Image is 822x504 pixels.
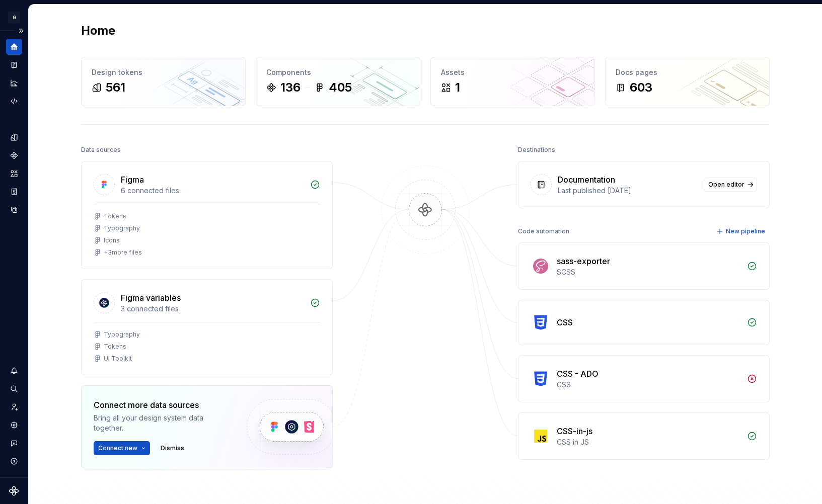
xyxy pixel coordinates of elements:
div: 136 [280,79,301,96]
a: Design tokens561 [81,57,246,106]
a: Design tokens [6,129,22,145]
div: 603 [630,79,652,96]
a: Invite team [6,399,22,415]
button: New pipeline [713,224,770,238]
div: SCSS [557,267,741,277]
div: Components [266,67,410,77]
button: Dismiss [156,441,189,455]
div: CSS in JS [557,437,741,447]
a: Components [6,147,22,163]
button: G [2,7,26,28]
div: sass-exporter [557,255,610,267]
div: CSS [557,316,573,328]
div: CSS [557,380,741,390]
div: Design tokens [92,67,235,77]
div: Tokens [104,343,126,351]
div: Figma variables [121,292,181,304]
div: Typography [104,224,140,232]
span: New pipeline [726,227,765,235]
div: Last published [DATE] [558,186,698,196]
a: Documentation [6,57,22,73]
button: Contact support [6,435,22,451]
a: Code automation [6,93,22,109]
div: Docs pages [616,67,759,77]
a: Settings [6,417,22,433]
div: Figma [121,174,144,186]
div: G [8,12,20,24]
div: Destinations [518,143,555,157]
svg: Supernova Logo [9,486,19,496]
a: Home [6,39,22,55]
div: CSS-in-js [557,425,592,437]
a: Figma variables3 connected filesTypographyTokensUI Toolkit [81,279,333,375]
div: 6 connected files [121,186,304,196]
div: + 3 more files [104,248,142,257]
a: Data sources [6,202,22,218]
div: Bring all your design system data together. [94,413,230,433]
button: Connect new [94,441,150,455]
div: UI Toolkit [104,355,132,363]
div: Data sources [81,143,121,157]
div: Tokens [104,212,126,220]
div: Assets [441,67,584,77]
div: 1 [455,79,460,96]
div: 405 [329,79,352,96]
span: Open editor [708,181,744,189]
a: Docs pages603 [605,57,770,106]
div: 3 connected files [121,304,304,314]
a: Open editor [704,178,757,192]
span: Dismiss [161,444,184,452]
span: Connect new [98,444,137,452]
div: Icons [104,236,120,244]
div: Typography [104,330,140,339]
a: Assets1 [430,57,595,106]
button: Expand sidebar [14,24,28,38]
button: Notifications [6,363,22,379]
div: Code automation [518,224,569,238]
div: 561 [106,79,125,96]
a: Components136405 [256,57,420,106]
a: Assets [6,165,22,182]
h2: Home [81,23,115,39]
button: Search ⌘K [6,381,22,397]
a: Storybook stories [6,184,22,200]
a: Analytics [6,75,22,91]
div: Documentation [558,174,615,186]
div: CSS - ADO [557,368,599,380]
a: Figma6 connected filesTokensTypographyIcons+3more files [81,161,333,269]
div: Connect more data sources [94,399,230,411]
